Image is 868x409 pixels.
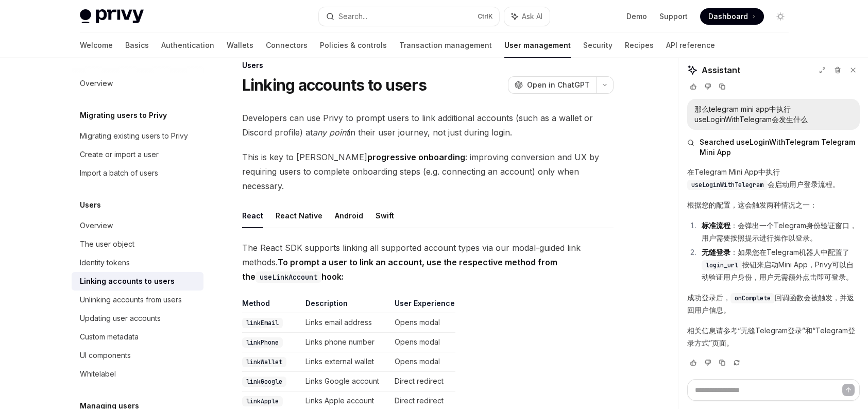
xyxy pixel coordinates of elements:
td: Links phone number [301,333,390,352]
a: Updating user accounts [72,309,203,328]
td: Links external wallet [301,352,390,372]
div: Whitelabel [80,368,116,380]
span: Ask AI [522,11,542,22]
h5: Migrating users to Privy [80,109,167,122]
li: ：会弹出一个Telegram身份验证窗口，用户需要按照提示进行操作以登录。 [699,219,860,244]
code: linkPhone [242,337,283,348]
span: Assistant [702,64,740,76]
a: API reference [666,33,715,58]
a: Create or import a user [72,145,203,164]
p: 根据您的配置，这会触发两种情况之一： [687,199,860,211]
strong: To prompt a user to link an account, use the respective method from the hook: [242,257,557,282]
div: Custom metadata [80,331,139,343]
p: 成功登录后， 回调函数会被触发，并返回用户信息。 [687,292,860,316]
strong: progressive onboarding [367,152,465,162]
div: Overview [80,219,113,232]
div: 那么telegram mini app中执行useLoginWithTelegram会发生什么 [694,104,853,125]
button: Swift [376,203,394,228]
a: Overview [72,216,203,235]
div: Linking accounts to users [80,275,175,287]
span: Developers can use Privy to prompt users to link additional accounts (such as a wallet or Discord... [242,111,614,140]
code: linkGoogle [242,377,286,387]
a: Whitelabel [72,365,203,383]
code: useLinkAccount [256,271,321,283]
span: The React SDK supports linking all supported account types via our modal-guided link methods. [242,241,614,284]
div: Import a batch of users [80,167,158,179]
a: Linking accounts to users [72,272,203,291]
button: Ask AI [504,7,550,26]
th: User Experience [390,298,455,313]
td: Direct redirect [390,372,455,391]
div: Create or import a user [80,148,159,161]
button: Android [335,203,363,228]
span: This is key to [PERSON_NAME] : improving conversion and UX by requiring users to complete onboard... [242,150,614,193]
button: Send message [842,384,855,396]
code: linkWallet [242,357,286,367]
a: Wallets [227,33,253,58]
button: Search...CtrlK [319,7,499,26]
em: any point [313,127,349,138]
a: Migrating existing users to Privy [72,127,203,145]
img: light logo [80,9,144,24]
th: Method [242,298,301,313]
div: Search... [338,10,367,23]
p: 相关信息请参考“无缝Telegram登录”和“Telegram登录方式”页面。 [687,325,860,349]
a: UI components [72,346,203,365]
button: Open in ChatGPT [508,76,596,94]
span: Dashboard [708,11,748,22]
div: Updating user accounts [80,312,161,325]
a: Basics [125,33,149,58]
div: Overview [80,77,113,90]
span: Searched useLoginWithTelegram Telegram Mini App [700,137,860,158]
code: linkApple [242,396,283,406]
code: linkEmail [242,318,283,328]
button: React Native [276,203,322,228]
a: Dashboard [700,8,764,25]
span: useLoginWithTelegram [691,181,763,189]
td: Opens modal [390,333,455,352]
a: Custom metadata [72,328,203,346]
a: Demo [626,11,647,22]
a: Connectors [266,33,308,58]
div: Identity tokens [80,257,130,269]
a: Recipes [625,33,654,58]
a: Security [583,33,612,58]
strong: 标准流程 [702,221,730,230]
span: onComplete [735,294,771,302]
a: Import a batch of users [72,164,203,182]
span: Open in ChatGPT [527,80,590,90]
button: Searched useLoginWithTelegram Telegram Mini App [687,137,860,158]
a: Welcome [80,33,113,58]
a: Transaction management [399,33,492,58]
a: The user object [72,235,203,253]
td: Opens modal [390,352,455,372]
div: Users [242,60,614,71]
th: Description [301,298,390,313]
button: React [242,203,263,228]
div: UI components [80,349,131,362]
a: Authentication [161,33,214,58]
strong: 无缝登录 [702,248,730,257]
span: login_url [706,261,738,269]
button: Toggle dark mode [772,8,789,25]
div: The user object [80,238,134,250]
a: Overview [72,74,203,93]
td: Opens modal [390,313,455,333]
h1: Linking accounts to users [242,76,427,94]
div: Unlinking accounts from users [80,294,182,306]
a: Support [659,11,688,22]
a: Policies & controls [320,33,387,58]
div: Migrating existing users to Privy [80,130,188,142]
td: Links email address [301,313,390,333]
a: Unlinking accounts from users [72,291,203,309]
a: User management [504,33,571,58]
p: 在Telegram Mini App中执行 会启动用户登录流程。 [687,166,860,191]
a: Identity tokens [72,253,203,272]
li: ：如果您在Telegram机器人中配置了 按钮来启动Mini App，Privy可以自动验证用户身份，用户无需额外点击即可登录。 [699,246,860,283]
h5: Users [80,199,101,211]
td: Links Google account [301,372,390,391]
span: Ctrl K [478,12,493,21]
